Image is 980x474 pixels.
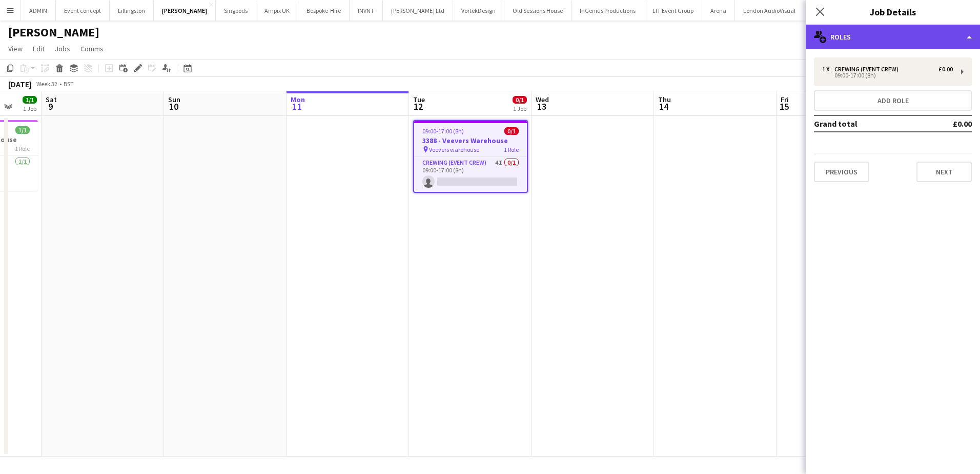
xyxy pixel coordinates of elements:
[154,1,216,21] button: [PERSON_NAME]
[4,42,27,55] a: View
[822,73,953,78] div: 09:00-17:00 (8h)
[15,145,30,152] span: 1 Role
[814,162,869,182] button: Previous
[571,1,644,21] button: InGenius Productions
[80,44,104,53] span: Comms
[216,1,256,21] button: Singpods
[56,1,110,21] button: Event concept
[422,127,464,135] span: 09:00-17:00 (8h)
[21,1,56,21] button: ADMIN
[534,101,549,112] span: 13
[938,66,953,73] div: £0.00
[8,79,32,89] div: [DATE]
[51,42,74,55] a: Jobs
[504,127,519,135] span: 0/1
[702,1,735,21] button: Arena
[781,95,789,104] span: Fri
[429,146,479,153] span: Veevers warehouse
[735,1,804,21] button: London AudioVisual
[291,95,305,104] span: Mon
[23,105,36,112] div: 1 Job
[8,25,99,40] h1: [PERSON_NAME]
[658,95,671,104] span: Thu
[289,101,305,112] span: 11
[822,66,834,73] div: 1 x
[504,146,519,153] span: 1 Role
[44,101,57,112] span: 9
[814,90,972,111] button: Add role
[513,105,526,112] div: 1 Job
[383,1,453,21] button: [PERSON_NAME] Ltd
[806,5,980,18] h3: Job Details
[834,66,903,73] div: Crewing (Event Crew)
[76,42,108,55] a: Comms
[15,126,30,134] span: 1/1
[414,157,527,192] app-card-role: Crewing (Event Crew)4I0/109:00-17:00 (8h)
[923,115,972,132] td: £0.00
[413,120,528,193] app-job-card: 09:00-17:00 (8h)0/13388 - Veevers Warehouse Veevers warehouse1 RoleCrewing (Event Crew)4I0/109:00...
[806,25,980,49] div: Roles
[33,44,45,53] span: Edit
[64,80,74,88] div: BST
[513,96,527,104] span: 0/1
[644,1,702,21] button: LIT Event Group
[23,96,37,104] span: 1/1
[413,95,425,104] span: Tue
[168,95,180,104] span: Sun
[804,1,857,21] button: Blue Elephant
[350,1,383,21] button: INVNT
[414,136,527,145] h3: 3388 - Veevers Warehouse
[657,101,671,112] span: 14
[46,95,57,104] span: Sat
[256,1,298,21] button: Ampix UK
[779,101,789,112] span: 15
[814,115,923,132] td: Grand total
[504,1,571,21] button: Old Sessions House
[916,162,972,182] button: Next
[453,1,504,21] button: VortekDesign
[8,44,23,53] span: View
[298,1,350,21] button: Bespoke-Hire
[34,80,59,88] span: Week 32
[412,101,425,112] span: 12
[55,44,70,53] span: Jobs
[29,42,49,55] a: Edit
[167,101,180,112] span: 10
[110,1,154,21] button: Lillingston
[536,95,549,104] span: Wed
